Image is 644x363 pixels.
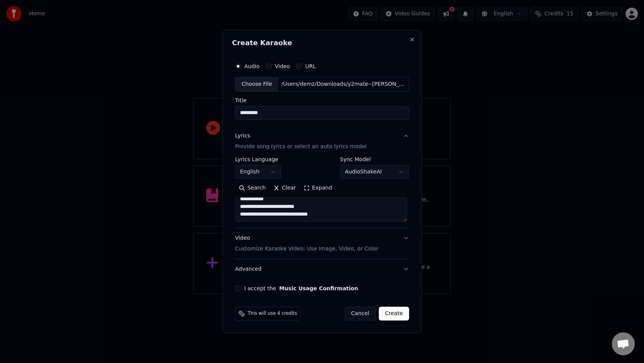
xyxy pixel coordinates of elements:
[235,157,409,228] div: LyricsProvide song lyrics or select an auto lyrics model
[235,132,250,140] div: Lyrics
[345,307,376,320] button: Cancel
[278,80,409,88] div: /Users/demz/Downloads/y2mate--[PERSON_NAME]-If-lyrics.mp3
[232,39,412,46] h2: Create Karaoke
[248,311,297,317] span: This will use 4 credits
[269,182,300,194] button: Clear
[340,157,409,162] label: Sync Model
[235,98,409,103] label: Title
[235,234,378,253] div: Video
[379,307,409,320] button: Create
[235,157,281,162] label: Lyrics Language
[235,245,378,253] p: Customize Karaoke Video: Use Image, Video, or Color
[244,64,260,69] label: Audio
[235,182,269,194] button: Search
[244,286,358,291] label: I accept the
[235,126,409,157] button: LyricsProvide song lyrics or select an auto lyrics model
[279,286,358,291] button: I accept the
[275,64,290,69] label: Video
[235,228,409,259] button: VideoCustomize Karaoke Video: Use Image, Video, or Color
[235,77,278,91] div: Choose File
[305,64,316,69] label: URL
[235,259,409,279] button: Advanced
[235,143,366,150] p: Provide song lyrics or select an auto lyrics model
[300,182,336,194] button: Expand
